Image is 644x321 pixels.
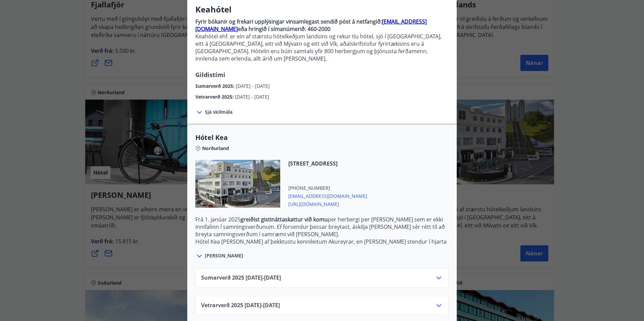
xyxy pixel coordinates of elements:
[195,216,449,238] p: Frá 1. janúar 2025 per herbergi per [PERSON_NAME] sem er ekki innifalinn í samningsverðunum. Ef f...
[195,83,236,89] span: Sumarverð 2025 :
[195,71,225,79] span: Gildistími
[195,18,427,33] a: [EMAIL_ADDRESS][DOMAIN_NAME]
[195,33,449,62] p: Keahótel ehf. er ein af stærstu hótelkeðjum landsins og rekur tíu hótel, sjö í [GEOGRAPHIC_DATA],...
[240,216,328,223] strong: greiðist gistináttaskattur við komu
[195,4,449,15] h3: Keahótel
[205,252,243,259] span: [PERSON_NAME]
[288,160,367,167] span: [STREET_ADDRESS]
[195,94,235,100] span: Vetrarverð 2025 :
[195,18,382,25] strong: Fyrir bókanir og frekari upplýsingar vinsamlegast sendið póst á netfangið:
[238,25,330,33] strong: eða hringið í símanúmerið: 460-2000
[195,238,449,267] p: Hótel Kea [PERSON_NAME] af þekktustu kennileitum Akureyrar, en [PERSON_NAME] stendur í hjarta mið...
[288,185,367,191] span: [PHONE_NUMBER]
[236,83,270,89] span: [DATE] - [DATE]
[288,200,367,208] span: [URL][DOMAIN_NAME]
[288,191,367,200] span: [EMAIL_ADDRESS][DOMAIN_NAME]
[205,109,232,115] span: Sjá skilmála
[202,145,229,152] span: Norðurland
[195,133,449,142] span: Hótel Kea
[235,94,269,100] span: [DATE] - [DATE]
